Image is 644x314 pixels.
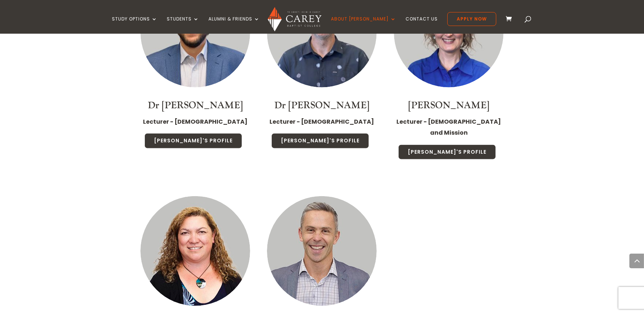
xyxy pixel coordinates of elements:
[406,16,438,34] a: Contact Us
[143,117,248,126] strong: Lecturer - [DEMOGRAPHIC_DATA]
[274,99,369,112] a: Dr [PERSON_NAME]
[144,133,242,149] a: [PERSON_NAME]'s Profile
[408,99,489,112] a: [PERSON_NAME]
[396,117,501,137] strong: Lecturer - [DEMOGRAPHIC_DATA] and Mission
[271,133,369,149] a: [PERSON_NAME]'s Profile
[140,196,250,306] img: Staff Thumbnail - Denise Tims
[148,99,243,112] a: Dr [PERSON_NAME]
[268,7,321,31] img: Carey Baptist College
[167,16,199,34] a: Students
[208,16,260,34] a: Alumni & Friends
[398,145,496,160] a: [PERSON_NAME]'s Profile
[447,12,496,26] a: Apply Now
[112,16,157,34] a: Study Options
[331,16,396,34] a: About [PERSON_NAME]
[270,117,374,126] strong: Lecturer - [DEMOGRAPHIC_DATA]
